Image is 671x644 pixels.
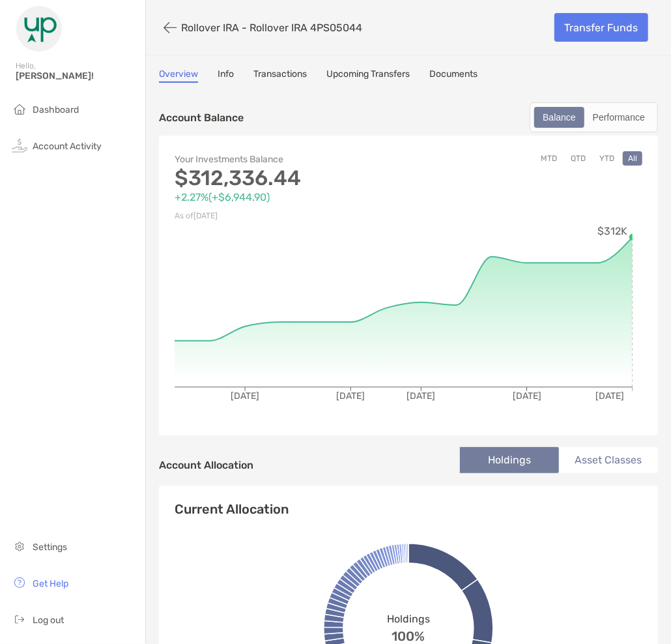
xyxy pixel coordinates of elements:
tspan: [DATE] [231,390,259,402]
tspan: [DATE] [595,390,624,402]
div: Balance [535,108,583,126]
div: Performance [586,108,652,126]
button: YTD [594,151,620,166]
a: Transactions [253,68,307,83]
span: Log out [33,615,64,626]
tspan: $312K [597,225,627,237]
a: Documents [429,68,478,83]
h4: Current Allocation [175,501,289,517]
img: get-help icon [12,575,27,591]
h4: Account Allocation [159,459,253,471]
p: As of [DATE] [175,208,408,224]
p: +2.27% ( +$6,944.90 ) [175,189,408,205]
a: Transfer Funds [554,13,648,42]
span: Holdings [387,613,430,625]
p: $312,336.44 [175,170,408,186]
img: settings icon [12,538,27,554]
li: Asset Classes [559,447,658,473]
tspan: [DATE] [513,390,541,402]
button: MTD [535,151,562,166]
img: activity icon [12,138,27,153]
button: All [623,151,642,166]
a: Upcoming Transfers [326,68,410,83]
img: household icon [12,101,27,117]
span: Dashboard [33,104,79,115]
p: Rollover IRA - Rollover IRA 4PS05044 [181,22,362,34]
img: Zoe Logo [16,5,63,52]
span: Get Help [33,578,68,589]
span: Account Activity [33,141,102,152]
a: Overview [159,68,198,83]
li: Holdings [460,447,559,473]
p: Account Balance [159,110,244,126]
tspan: [DATE] [336,390,365,402]
span: 100% [392,625,425,644]
span: [PERSON_NAME]! [16,70,137,81]
span: Settings [33,542,67,553]
p: Your Investments Balance [175,151,408,168]
button: QTD [565,151,591,166]
tspan: [DATE] [407,390,436,402]
a: Info [218,68,234,83]
div: segmented control [530,102,658,132]
img: logout icon [12,611,27,627]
